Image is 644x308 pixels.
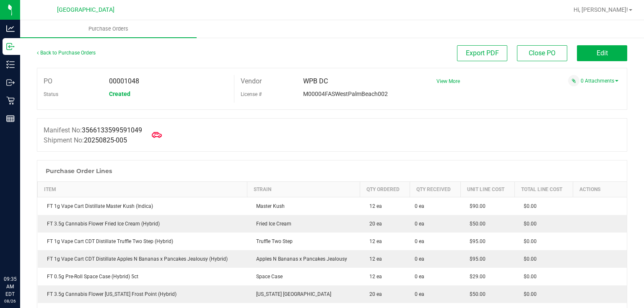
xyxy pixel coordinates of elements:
[436,78,460,84] a: View More
[577,45,627,61] button: Edit
[303,91,388,97] span: M00004FASWestPalmBeach002
[4,275,16,298] p: 09:35 AM EDT
[574,6,628,13] span: Hi, [PERSON_NAME]!
[57,6,114,13] span: [GEOGRAPHIC_DATA]
[252,274,283,280] span: Space Case
[519,291,537,297] span: $0.00
[43,290,242,298] div: FT 3.5g Cannabis Flower [US_STATE] Frost Point (Hybrid)
[252,291,331,297] span: [US_STATE] [GEOGRAPHIC_DATA]
[247,182,360,197] th: Strain
[415,273,424,280] span: 0 ea
[46,168,112,174] h1: Purchase Order Lines
[519,238,537,244] span: $0.00
[415,202,424,210] span: 0 ea
[4,298,16,304] p: 08/26
[581,78,618,84] a: 0 Attachments
[8,241,34,266] iframe: Resource center
[6,24,15,33] inline-svg: Analytics
[241,88,262,101] label: License #
[465,221,486,227] span: $50.00
[43,202,242,210] div: FT 1g Vape Cart Distillate Master Kush (Indica)
[365,221,382,227] span: 20 ea
[465,256,486,262] span: $95.00
[517,45,567,61] button: Close PO
[77,25,140,33] span: Purchase Orders
[43,220,242,228] div: FT 3.5g Cannabis Flower Fried Ice Cream (Hybrid)
[519,274,537,280] span: $0.00
[514,182,573,197] th: Total Line Cost
[365,274,382,280] span: 12 ea
[365,291,382,297] span: 20 ea
[415,238,424,245] span: 0 ea
[44,75,52,88] label: PO
[44,135,127,145] label: Shipment No:
[360,182,410,197] th: Qty Ordered
[465,238,486,244] span: $95.00
[252,256,347,262] span: Apples N Bananas x Pancakes Jealousy
[20,20,197,38] a: Purchase Orders
[82,126,142,134] span: 3566133599591049
[43,255,242,263] div: FT 1g Vape Cart CDT Distillate Apples N Bananas x Pancakes Jealousy (Hybrid)
[519,256,537,262] span: $0.00
[6,78,15,87] inline-svg: Outbound
[38,182,247,197] th: Item
[415,255,424,263] span: 0 ea
[6,96,15,105] inline-svg: Retail
[252,203,285,209] span: Master Kush
[597,49,608,57] span: Edit
[252,221,291,227] span: Fried Ice Cream
[529,49,556,57] span: Close PO
[415,220,424,228] span: 0 ea
[568,75,579,86] span: Attach a document
[44,88,58,101] label: Status
[415,290,424,298] span: 0 ea
[466,49,499,57] span: Export PDF
[37,50,96,56] a: Back to Purchase Orders
[43,238,242,245] div: FT 1g Vape Cart CDT Distillate Truffle Two Step (Hybrid)
[365,256,382,262] span: 12 ea
[6,42,15,51] inline-svg: Inbound
[465,274,486,280] span: $29.00
[6,114,15,123] inline-svg: Reports
[109,77,139,85] span: 00001048
[109,91,130,97] span: Created
[465,291,486,297] span: $50.00
[84,136,127,144] span: 20250825-005
[44,125,142,135] label: Manifest No:
[519,203,537,209] span: $0.00
[148,127,165,143] span: Mark as Arrived
[6,60,15,69] inline-svg: Inventory
[252,238,293,244] span: Truffle Two Step
[519,221,537,227] span: $0.00
[365,203,382,209] span: 12 ea
[241,75,262,88] label: Vendor
[365,238,382,244] span: 12 ea
[460,182,514,197] th: Unit Line Cost
[573,182,627,197] th: Actions
[457,45,507,61] button: Export PDF
[465,203,486,209] span: $90.00
[43,273,242,280] div: FT 0.5g Pre-Roll Space Case (Hybrid) 5ct
[303,77,328,85] span: WPB DC
[410,182,460,197] th: Qty Received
